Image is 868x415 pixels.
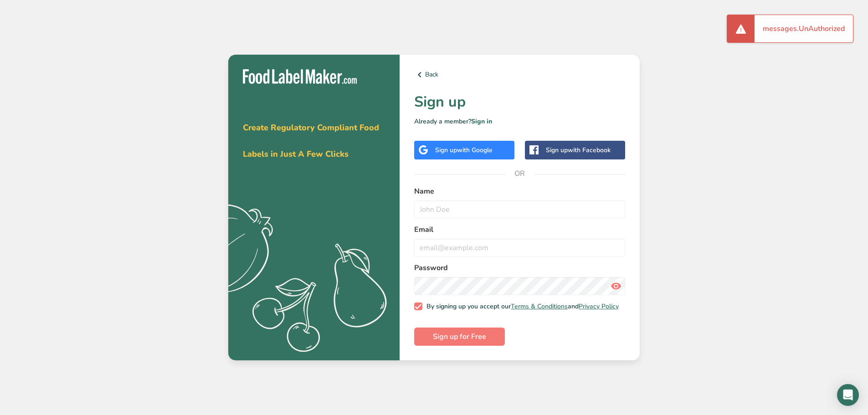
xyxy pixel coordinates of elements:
[414,186,625,197] label: Name
[837,384,859,406] div: Open Intercom Messenger
[755,15,853,42] div: messages.UnAuthorized
[243,69,357,84] img: Food Label Maker
[435,145,493,155] div: Sign up
[511,302,568,311] a: Terms & Conditions
[414,69,625,80] a: Back
[414,117,625,126] p: Already a member?
[471,117,492,126] a: Sign in
[568,146,611,154] span: with Facebook
[433,331,486,342] span: Sign up for Free
[422,302,619,311] span: By signing up you accept our and
[506,160,534,187] span: OR
[243,122,379,159] span: Create Regulatory Compliant Food Labels in Just A Few Clicks
[414,224,625,235] label: Email
[414,262,625,273] label: Password
[457,146,493,154] span: with Google
[414,200,625,219] input: John Doe
[414,91,625,113] h1: Sign up
[579,302,619,311] a: Privacy Policy
[414,328,505,346] button: Sign up for Free
[414,239,625,257] input: email@example.com
[546,145,611,155] div: Sign up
